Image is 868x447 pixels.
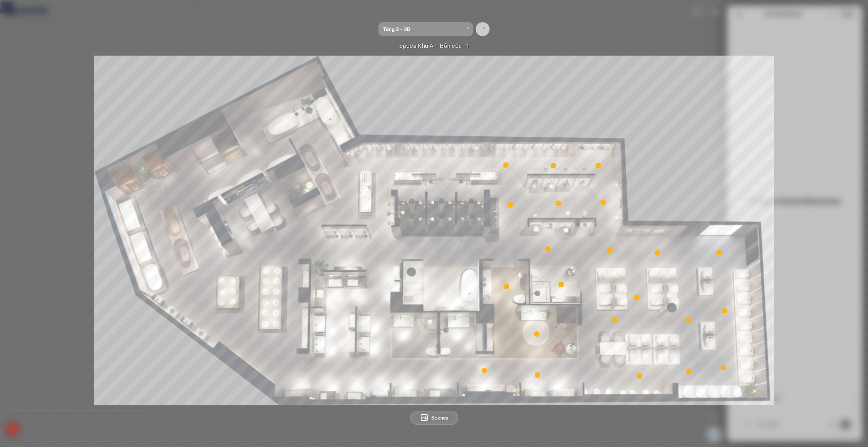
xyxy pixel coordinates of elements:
button: loading [476,22,490,36]
div: Space Khu A - Bồn cầu -1 [11,42,857,50]
span: Scenes [431,414,448,421]
button: Scenes [410,411,458,425]
span: loading [481,27,485,32]
span: Tầng 3 - 3D [383,22,468,36]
